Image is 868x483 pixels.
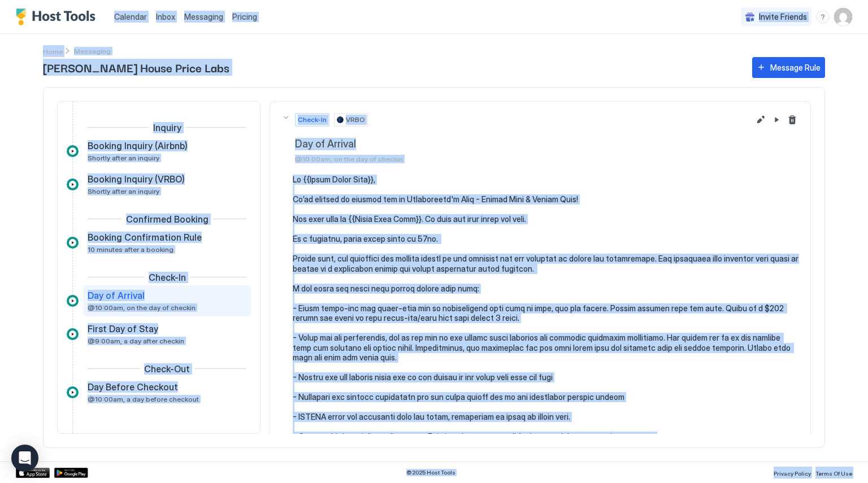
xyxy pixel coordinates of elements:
[88,381,178,393] span: Day Before Checkout
[88,245,173,254] span: 10 minutes after a booking
[785,113,799,127] button: Delete message rule
[184,11,223,23] a: Messaging
[54,468,88,478] a: Google Play Store
[153,122,181,133] span: Inquiry
[752,57,825,78] button: Message Rule
[88,173,185,185] span: Booking Inquiry (VRBO)
[88,232,202,243] span: Booking Confirmation Rule
[88,337,184,345] span: @9:00am, a day after checkin
[232,12,257,22] span: Pricing
[834,8,852,26] div: User profile
[43,47,63,56] span: Home
[88,187,159,195] span: Shortly after an inquiry
[126,214,209,225] span: Confirmed Booking
[774,470,811,477] span: Privacy Policy
[144,363,190,375] span: Check-Out
[815,470,852,477] span: Terms Of Use
[184,12,223,21] span: Messaging
[16,468,50,478] a: App Store
[114,12,147,21] span: Calendar
[770,62,821,73] div: Message Rule
[149,272,186,283] span: Check-In
[406,469,455,476] span: © 2025 Host Tools
[815,467,852,478] a: Terms Of Use
[754,113,767,127] button: Edit message rule
[88,140,188,151] span: Booking Inquiry (Airbnb)
[43,45,63,57] div: Breadcrumb
[770,113,783,127] button: Pause Message Rule
[816,10,830,24] div: menu
[88,303,196,312] span: @10:00am, on the day of checkin
[74,47,111,55] span: Breadcrumb
[759,12,807,22] span: Invite Friends
[156,12,175,21] span: Inbox
[88,395,199,403] span: @10:00am, a day before checkout
[88,154,159,162] span: Shortly after an inquiry
[346,115,365,125] span: VRBO
[114,11,147,23] a: Calendar
[88,290,145,301] span: Day of Arrival
[774,467,811,478] a: Privacy Policy
[11,445,38,472] div: Open Intercom Messenger
[295,138,749,151] span: Day of Arrival
[88,323,158,334] span: First Day of Stay
[298,115,327,125] span: Check-In
[43,59,741,76] span: [PERSON_NAME] House Price Labs
[156,11,175,23] a: Inbox
[16,8,101,25] a: Host Tools Logo
[270,102,810,175] button: Check-InVRBODay of Arrival@10:00am, on the day of checkinEdit message rulePause Message RuleDelet...
[295,155,749,163] span: @10:00am, on the day of checkin
[43,45,63,57] a: Home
